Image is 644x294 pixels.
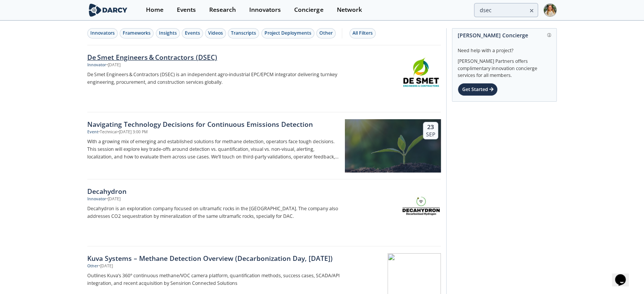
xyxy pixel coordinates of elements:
div: De Smet Engineers & Contractors (DSEC) [87,52,340,62]
div: • [DATE] [106,196,120,202]
button: Frameworks [120,28,154,38]
div: Network [336,7,362,13]
div: Other [319,30,333,37]
div: [PERSON_NAME] Partners offers complimentary innovation concierge services for all members. [458,54,551,79]
div: Innovators [249,7,281,13]
div: Home [146,7,163,13]
div: • [DATE] [106,62,120,68]
img: De Smet Engineers & Contractors (DSEC) [402,53,440,91]
div: Frameworks [123,30,151,37]
button: Transcripts [228,28,259,38]
div: Kuva Systems – Methane Detection Overview (Decarbonization Day, [DATE]) [87,253,340,263]
img: logo-wide.svg [87,3,129,17]
div: Get Started [458,83,498,96]
input: Advanced Search [474,3,538,17]
div: [PERSON_NAME] Concierge [458,29,551,42]
button: Events [182,28,203,38]
div: Sep [426,131,435,138]
img: Decahydron [402,187,440,225]
div: Concierge [294,7,323,13]
a: Decahydron Innovator •[DATE] Decahydron is an exploration company focused on ultramafic rocks in ... [87,179,441,246]
div: Event [87,129,98,135]
button: Insights [156,28,180,38]
div: Navigating Technology Decisions for Continuous Emissions Detection [87,119,340,129]
p: Decahydron is an exploration company focused on ultramafic rocks in the [GEOGRAPHIC_DATA]. The co... [87,205,340,220]
p: Outlines Kuva’s 360° continuous methane/VOC camera platform, quantification methods, success case... [87,272,340,287]
div: 23 [426,123,435,131]
div: Events [185,30,200,37]
img: information.svg [547,33,551,37]
button: Videos [205,28,226,38]
div: Transcripts [231,30,256,37]
div: Need help with a project? [458,42,551,54]
a: De Smet Engineers & Contractors (DSEC) Innovator •[DATE] De Smet Engineers & Contractors (DSEC) i... [87,45,441,112]
div: Innovator [87,62,106,68]
div: Insights [159,30,177,37]
iframe: chat widget [612,264,636,286]
p: With a growing mix of emerging and established solutions for methane detection, operators face to... [87,138,340,161]
button: Other [316,28,336,38]
div: Innovators [90,30,115,37]
div: Project Deployments [264,30,311,37]
div: Research [209,7,236,13]
div: Events [177,7,196,13]
div: Other [87,263,99,269]
div: All Filters [352,30,373,37]
div: • [DATE] [99,263,113,269]
button: All Filters [349,28,376,38]
div: Innovator [87,196,106,202]
div: Videos [208,30,223,37]
button: Project Deployments [261,28,314,38]
button: Innovators [87,28,118,38]
a: Navigating Technology Decisions for Continuous Emissions Detection Event •Technical•[DATE] 3:00 P... [87,112,441,179]
img: Profile [543,3,557,17]
div: Decahydron [87,186,340,196]
div: • Technical • [DATE] 3:00 PM [98,129,147,135]
p: De Smet Engineers & Contractors (DSEC) is an independent agro‑industrial EPC/EPCM integrator deli... [87,71,340,86]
